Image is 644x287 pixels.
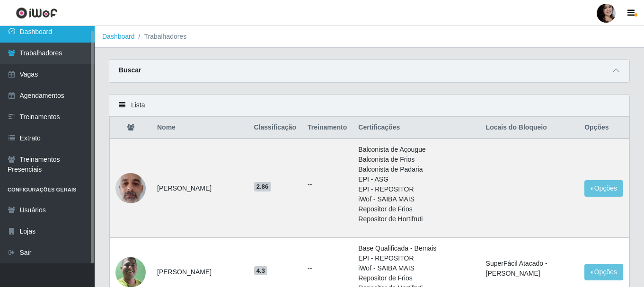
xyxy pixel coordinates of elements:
span: 2.86 [254,182,271,191]
ul: -- [308,263,347,273]
th: Locais do Bloqueio [480,117,579,139]
li: SuperFácil Atacado - [PERSON_NAME] [486,259,573,278]
button: Opções [584,180,623,197]
li: Repositor de Frios [358,204,474,214]
li: EPI - REPOSITOR [358,184,474,194]
li: iWof - SAIBA MAIS [358,194,474,204]
li: EPI - ASG [358,174,474,184]
li: Balconista de Frios [358,155,474,165]
img: CoreUI Logo [16,7,58,19]
th: Classificação [248,117,302,139]
button: Opções [584,264,623,280]
th: Certificações [353,117,480,139]
th: Treinamento [302,117,353,139]
td: [PERSON_NAME] [151,139,248,238]
li: EPI - REPOSITOR [358,253,474,263]
th: Nome [151,117,248,139]
li: Repositor de Hortifruti [358,214,474,224]
li: Repositor de Frios [358,273,474,283]
li: Trabalhadores [135,32,187,42]
li: Balconista de Padaria [358,165,474,174]
ul: -- [308,180,347,190]
li: Balconista de Açougue [358,145,474,155]
span: 4.3 [254,266,268,276]
strong: Buscar [119,66,141,74]
div: Lista [109,95,629,116]
nav: breadcrumb [95,26,644,48]
li: iWof - SAIBA MAIS [358,263,474,273]
li: Base Qualificada - Bemais [358,244,474,253]
a: Dashboard [102,33,135,40]
th: Opções [579,117,629,139]
img: 1701972182792.jpeg [115,168,146,208]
